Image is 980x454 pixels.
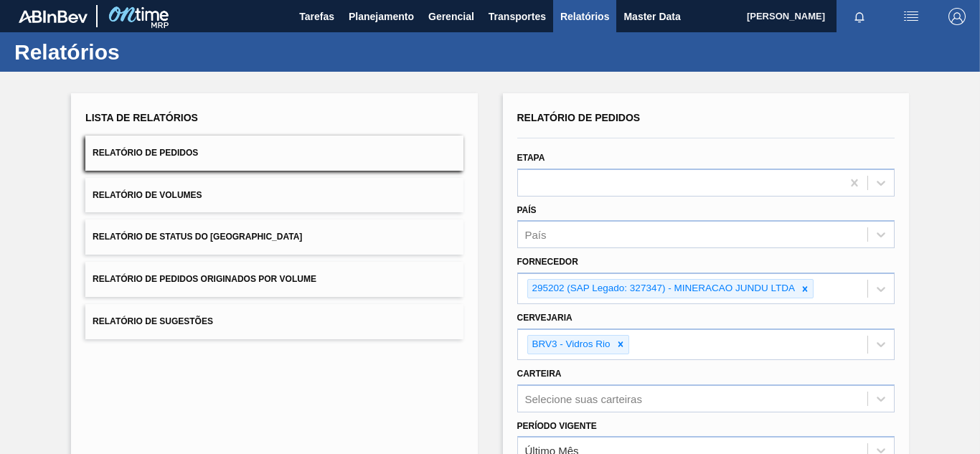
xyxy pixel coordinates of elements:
span: Lista de Relatórios [85,112,198,123]
span: Gerencial [428,8,474,25]
span: Relatório de Volumes [93,190,202,200]
h1: Relatórios [14,44,269,60]
div: 295202 (SAP Legado: 327347) - MINERACAO JUNDU LTDA [528,280,797,298]
img: TNhmsLtSVTkK8tSr43FrP2fwEKptu5GPRR3wAAAABJRU5ErkJggg== [19,10,88,23]
span: Relatório de Sugestões [93,316,213,326]
button: Notificações [837,6,882,27]
span: Relatório de Pedidos [93,148,198,158]
button: Relatório de Pedidos Originados por Volume [85,262,463,297]
span: Relatório de Pedidos Originados por Volume [93,274,316,284]
span: Relatórios [560,8,609,25]
span: Master Data [623,8,680,25]
label: Fornecedor [517,257,578,267]
div: País [525,229,547,241]
div: BRV3 - Vidros Rio [528,336,613,354]
span: Planejamento [349,8,414,25]
button: Relatório de Status do [GEOGRAPHIC_DATA] [85,219,463,255]
button: Relatório de Sugestões [85,304,463,339]
span: Relatório de Pedidos [517,112,641,123]
label: Etapa [517,153,545,163]
span: Tarefas [299,8,334,25]
button: Relatório de Pedidos [85,136,463,171]
img: userActions [903,8,920,25]
img: Logout [948,8,966,25]
label: Carteira [517,369,562,379]
label: País [517,205,537,215]
span: Transportes [489,8,546,25]
button: Relatório de Volumes [85,178,463,213]
label: Cervejaria [517,313,573,323]
label: Período Vigente [517,421,597,431]
span: Relatório de Status do [GEOGRAPHIC_DATA] [93,232,302,242]
div: Selecione suas carteiras [525,392,642,405]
